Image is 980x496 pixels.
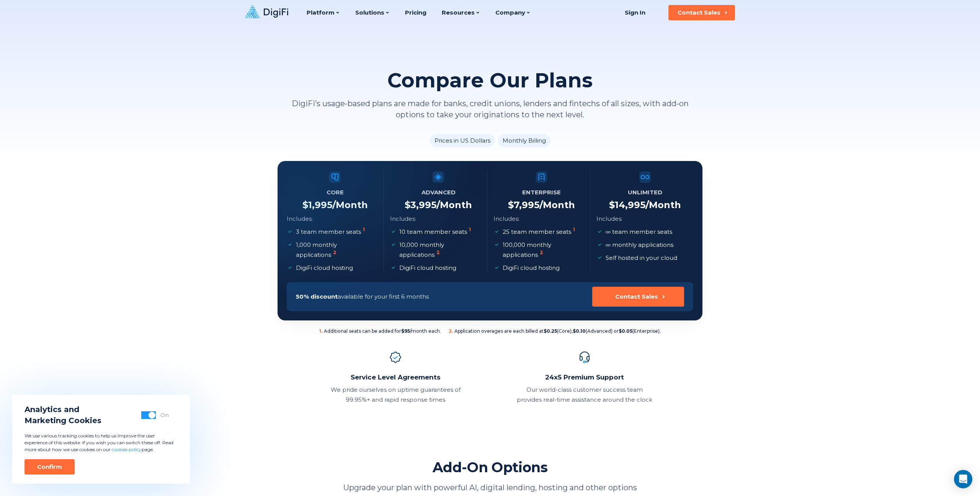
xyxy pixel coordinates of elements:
p: Includes: [596,214,622,224]
p: 100,000 monthly applications [503,240,583,260]
p: 1,000 monthly applications [296,240,376,260]
span: Analytics and [24,404,101,415]
sup: 2 [333,250,336,255]
p: available for your first 6 months [296,292,429,302]
h4: $ 7,995 [508,199,575,211]
p: DigiFi cloud hosting [503,263,560,273]
span: /Month [539,199,575,210]
p: 10,000 monthly applications [399,240,479,260]
sup: 2 . [449,328,453,334]
p: team member seats [606,227,672,237]
span: 50% discount [296,293,338,300]
button: Contact Sales [592,287,684,307]
span: Application overages are each billed at (Core), (Advanced) or (Enterprise). [449,328,661,334]
span: Additional seats can be added for /month each. [319,328,441,334]
p: DigiFi cloud hosting [296,263,353,273]
sup: 1 [469,227,471,232]
h5: Advanced [421,187,456,198]
p: 25 team member seats [503,227,577,237]
p: Includes: [493,214,519,224]
p: DigiFi cloud hosting [399,263,456,273]
li: Prices in US Dollars [430,134,495,147]
div: Contact Sales [615,293,658,301]
p: monthly applications [606,240,673,250]
p: DigiFi’s usage-based plans are made for banks, credit unions, lenders and fintechs of all sizes, ... [278,98,702,120]
b: $0.10 [573,328,586,334]
h4: $ 3,995 [405,199,472,211]
b: $0.25 [544,328,557,334]
sup: 1 [573,227,575,232]
p: Our world-class customer success team provides real-time assistance around the clock [517,385,652,405]
h2: Add-On Options [278,458,702,476]
li: Monthly Billing [498,134,550,147]
span: /Month [436,199,472,210]
sup: 1 . [319,328,322,334]
h5: Enterprise [522,187,561,198]
a: cookies policy [112,447,142,452]
button: Confirm [24,459,75,475]
div: Contact Sales [678,9,720,16]
p: We pride ourselves on uptime guarantees of 99.95%+ and rapid response times [328,385,463,405]
a: Sign In [615,5,655,20]
button: Contact Sales [668,5,735,20]
h2: Compare Our Plans [387,69,593,92]
h2: Service Level Agreements [328,373,463,382]
div: Open Intercom Messenger [954,470,972,488]
p: Self hosted in your cloud [606,253,677,263]
h5: Unlimited [628,187,662,198]
sup: 2 [436,250,440,255]
b: $95 [401,328,410,334]
sup: 1 [363,227,365,232]
p: We use various tracking cookies to help us improve the user experience of this website. If you wi... [24,432,178,453]
span: Marketing Cookies [24,415,101,426]
h4: $ 14,995 [609,199,681,211]
h2: 24x5 Premium Support [517,373,652,382]
p: 10 team member seats [399,227,472,237]
b: $0.05 [619,328,632,334]
p: Upgrade your plan with powerful AI, digital lending, hosting and other options [278,482,702,493]
span: /Month [645,199,681,210]
div: Confirm [37,463,62,471]
sup: 2 [540,250,543,255]
div: On [160,411,169,419]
